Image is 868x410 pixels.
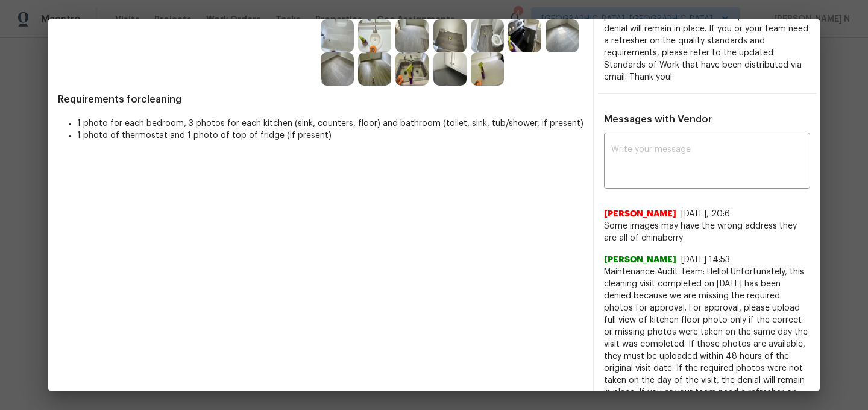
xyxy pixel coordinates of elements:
[77,130,583,142] li: 1 photo of thermostat and 1 photo of top of fridge (if present)
[604,115,712,124] span: Messages with Vendor
[604,208,676,220] span: [PERSON_NAME]
[681,256,730,264] span: [DATE] 14:53
[681,210,730,218] span: [DATE], 20:6
[58,93,583,106] span: Requirements for cleaning
[604,254,676,266] span: [PERSON_NAME]
[77,118,583,130] li: 1 photo for each bedroom, 3 photos for each kitchen (sink, counters, floor) and bathroom (toilet,...
[604,220,810,244] span: Some images may have the wrong address they are all of chinaberry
